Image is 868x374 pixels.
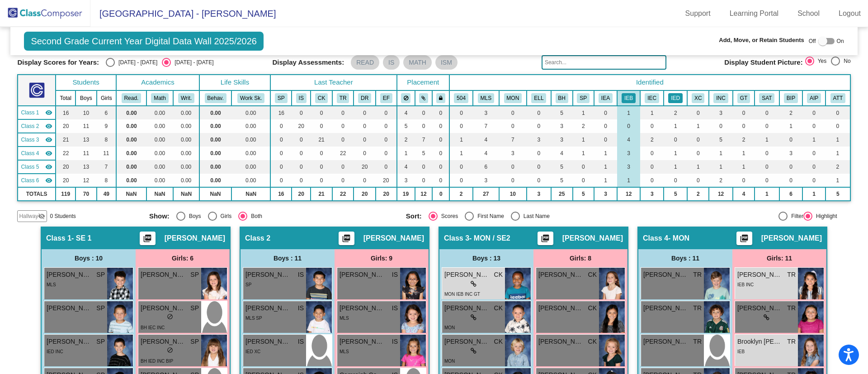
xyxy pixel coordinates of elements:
[551,133,573,147] td: 3
[146,133,174,147] td: 0.00
[790,6,827,21] a: School
[755,133,779,147] td: 1
[116,75,199,90] th: Academics
[779,160,802,174] td: 0
[664,160,687,174] td: 1
[759,93,774,103] button: SAT
[332,106,354,119] td: 0
[205,93,226,103] button: Behav.
[56,133,76,147] td: 21
[826,147,850,160] td: 1
[617,106,640,119] td: 1
[687,119,709,133] td: 1
[415,147,433,160] td: 5
[415,106,433,119] td: 0
[687,160,709,174] td: 1
[332,147,354,160] td: 22
[802,160,826,174] td: 0
[814,57,827,65] div: Yes
[332,119,354,133] td: 0
[435,55,458,70] mat-chip: ISM
[755,90,779,106] th: SAT
[432,160,449,174] td: 0
[415,90,433,106] th: Keep with students
[332,160,354,174] td: 0
[779,133,802,147] td: 0
[733,147,755,160] td: 1
[678,6,718,21] a: Support
[397,174,415,187] td: 3
[397,147,415,160] td: 1
[527,119,551,133] td: 0
[594,147,617,160] td: 1
[449,133,473,147] td: 1
[556,93,568,103] button: BH
[809,37,816,45] span: Off
[292,119,311,133] td: 20
[45,123,52,130] mat-icon: visibility
[531,93,546,103] button: ELL
[397,133,415,147] td: 2
[376,133,396,147] td: 0
[551,160,573,174] td: 5
[75,160,96,174] td: 13
[97,133,117,147] td: 8
[664,90,687,106] th: IEP - D
[339,232,354,245] button: Print Students Details
[21,122,39,130] span: Class 2
[116,147,146,160] td: 0.00
[354,147,376,160] td: 0
[311,106,332,119] td: 0
[354,90,376,106] th: Danielle Roach
[640,133,664,147] td: 2
[173,133,199,147] td: 0.00
[617,90,640,106] th: IEP - B
[45,136,52,143] mat-icon: visibility
[594,106,617,119] td: 0
[75,90,96,106] th: Boys
[724,58,802,66] span: Display Student Picture:
[341,234,352,246] mat-icon: picture_as_pdf
[779,147,802,160] td: 3
[692,93,704,103] button: XC
[551,106,573,119] td: 5
[140,232,156,245] button: Print Students Details
[640,147,664,160] td: 0
[17,58,99,66] span: Display Scores for Years:
[449,160,473,174] td: 0
[733,90,755,106] th: Gifted and Talented
[733,133,755,147] td: 2
[779,119,802,133] td: 1
[709,160,733,174] td: 1
[779,90,802,106] th: Behavior Intervention Plan
[173,174,199,187] td: 0.00
[599,93,613,103] button: IEA
[755,147,779,160] td: 0
[351,55,379,70] mat-chip: READ
[826,133,850,147] td: 1
[56,90,76,106] th: Total
[802,119,826,133] td: 0
[573,160,594,174] td: 0
[270,147,292,160] td: 0
[837,37,844,45] span: On
[664,119,687,133] td: 1
[397,90,415,106] th: Keep away students
[807,93,821,103] button: AIP
[645,93,659,103] button: IEC
[56,119,76,133] td: 20
[478,93,494,103] button: MLS
[527,106,551,119] td: 0
[231,119,270,133] td: 0.00
[397,75,450,90] th: Placement
[713,93,728,103] button: INC
[617,160,640,174] td: 3
[75,174,96,187] td: 12
[122,93,142,103] button: Read.
[354,160,376,174] td: 20
[709,133,733,147] td: 5
[826,106,850,119] td: 0
[826,119,850,133] td: 0
[687,90,709,106] th: Cross Categorical
[75,133,96,147] td: 13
